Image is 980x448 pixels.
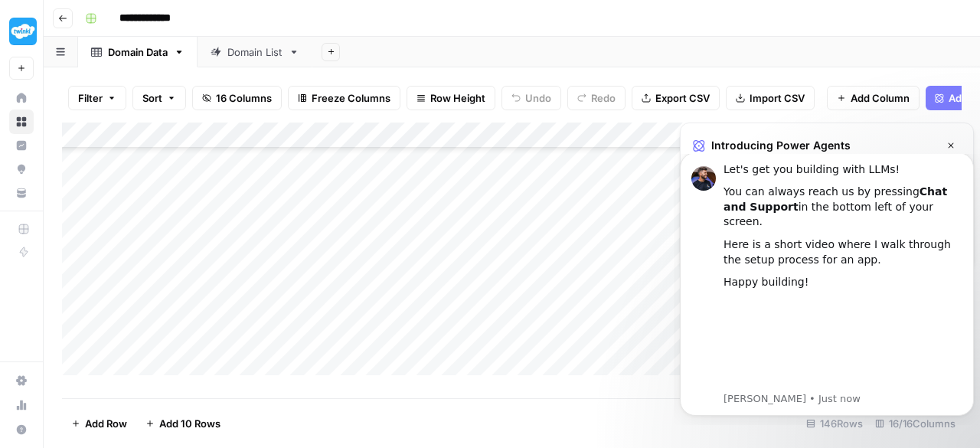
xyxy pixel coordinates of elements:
button: Add Column [827,86,920,110]
span: Redo [591,90,616,106]
button: Workspace: Twinkl [9,12,34,51]
div: Domain List [227,44,283,60]
span: Freeze Columns [312,90,390,106]
div: Here is a short video where I walk through the setup process for an app. [50,83,289,113]
div: Let's get you building with LLMs! [50,8,289,24]
button: Sort [132,86,186,110]
div: Introducing Power Agents [693,136,961,155]
button: Freeze Columns [288,86,400,110]
a: Domain List [198,37,312,67]
iframe: Intercom notifications message [674,154,980,425]
button: 16 Columns [192,86,282,110]
span: Export CSV [655,90,710,106]
span: Row Height [430,90,485,106]
span: Sort [142,90,162,106]
a: Your Data [9,181,34,205]
span: Add Row [85,416,127,431]
span: Undo [525,90,551,106]
button: Row Height [407,86,495,110]
a: Settings [9,368,34,393]
a: Opportunities [9,157,34,181]
span: Filter [78,90,103,106]
a: Domain Data [78,37,198,67]
a: Browse [9,110,34,134]
span: Import CSV [750,90,805,106]
a: Home [9,86,34,110]
span: Add Column [851,90,910,106]
span: 16 Columns [216,90,272,106]
button: Help + Support [9,417,34,442]
img: Profile image for Steven [18,12,42,37]
button: Export CSV [632,86,720,110]
div: Happy building! [50,121,289,136]
span: Add 10 Rows [159,416,220,431]
button: Import CSV [726,86,815,110]
button: Undo [501,86,561,110]
button: Add Row [62,411,136,436]
div: You can always reach us by pressing in the bottom left of your screen. [50,31,289,76]
button: Add 10 Rows [136,411,230,436]
iframe: youtube [50,144,289,236]
button: Filter [68,86,126,110]
button: Redo [567,86,626,110]
a: Insights [9,133,34,158]
p: Message from Steven, sent Just now [50,238,289,252]
div: Domain Data [108,44,168,60]
a: Usage [9,393,34,417]
div: Message content [50,8,289,236]
img: Twinkl Logo [9,18,37,45]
